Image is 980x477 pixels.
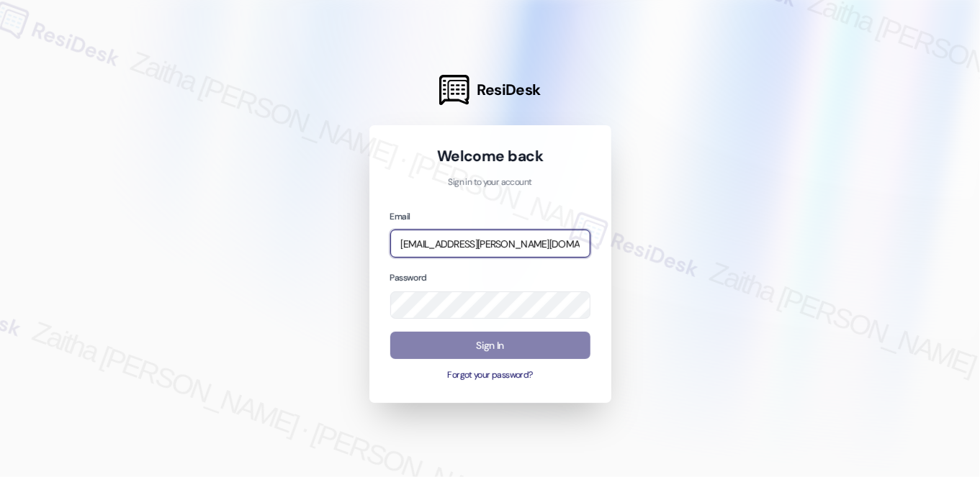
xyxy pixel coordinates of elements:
[390,332,590,360] button: Sign In
[390,272,427,283] label: Password
[390,176,590,189] p: Sign in to your account
[477,80,541,100] span: ResiDesk
[439,75,469,105] img: ResiDesk Logo
[390,211,410,222] label: Email
[390,146,590,166] h1: Welcome back
[390,230,590,258] input: name@example.com
[390,369,590,382] button: Forgot your password?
